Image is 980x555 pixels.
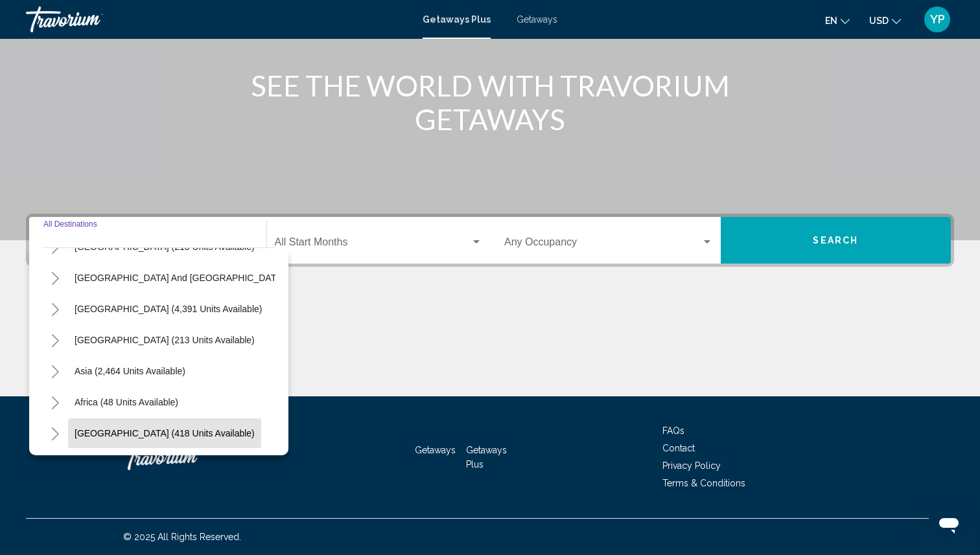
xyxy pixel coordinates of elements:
span: Africa (48 units available) [75,397,178,407]
button: Toggle South Pacific and Oceania (142 units available) [42,265,68,291]
span: YP [930,13,945,26]
a: Getaways [517,14,557,25]
button: Asia (2,464 units available) [68,356,192,386]
button: Change currency [869,11,901,30]
button: Search [721,217,951,264]
span: [GEOGRAPHIC_DATA] (4,391 units available) [75,304,262,314]
span: Search [813,236,858,246]
button: Toggle South America (4,391 units available) [42,296,68,322]
span: [GEOGRAPHIC_DATA] and [GEOGRAPHIC_DATA] (142 units available) [75,273,369,283]
a: Getaways Plus [423,14,491,25]
h1: SEE THE WORLD WITH TRAVORIUM GETAWAYS [247,69,733,136]
button: Africa (48 units available) [68,387,185,417]
span: en [825,16,837,26]
span: [GEOGRAPHIC_DATA] (418 units available) [75,428,255,438]
a: Privacy Policy [662,460,721,471]
a: Travorium [123,438,253,477]
button: Toggle Middle East (418 units available) [42,420,68,446]
a: Terms & Conditions [662,478,745,488]
button: User Menu [920,6,954,33]
a: Getaways Plus [466,445,507,470]
button: Toggle Central America (213 units available) [42,327,68,353]
button: [GEOGRAPHIC_DATA] (418 units available) [68,418,261,448]
a: Getaways [415,445,456,455]
button: [GEOGRAPHIC_DATA] (213 units available) [68,325,261,355]
span: © 2025 All Rights Reserved. [123,532,241,542]
span: Asia (2,464 units available) [75,366,185,376]
button: Change language [825,11,850,30]
button: [GEOGRAPHIC_DATA] (4,391 units available) [68,294,268,324]
button: Toggle Africa (48 units available) [42,389,68,415]
div: Search widget [29,217,951,264]
a: FAQs [662,425,684,436]
iframe: Button to launch messaging window [928,503,970,545]
a: Travorium [26,6,410,32]
button: [GEOGRAPHIC_DATA] and [GEOGRAPHIC_DATA] (142 units available) [68,263,376,293]
span: [GEOGRAPHIC_DATA] (213 units available) [75,335,255,345]
a: Contact [662,443,695,453]
button: Toggle Asia (2,464 units available) [42,358,68,384]
span: USD [869,16,889,26]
